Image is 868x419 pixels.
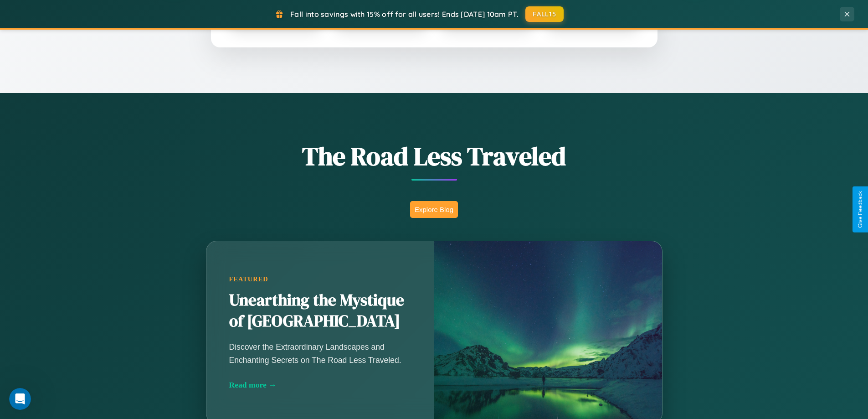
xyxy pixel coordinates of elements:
iframe: Intercom live chat [9,388,31,410]
div: Give Feedback [857,191,863,228]
h2: Unearthing the Mystique of [GEOGRAPHIC_DATA] [229,290,411,332]
p: Discover the Extraordinary Landscapes and Enchanting Secrets on The Road Less Traveled. [229,341,411,366]
div: Read more → [229,380,411,390]
button: Explore Blog [410,201,458,218]
button: FALL15 [525,6,564,22]
div: Featured [229,275,411,283]
h1: The Road Less Traveled [161,139,708,174]
span: Fall into savings with 15% off for all users! Ends [DATE] 10am PT. [290,10,519,19]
